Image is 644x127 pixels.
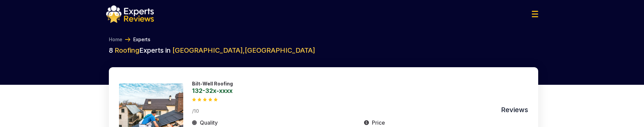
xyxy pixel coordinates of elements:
[372,119,385,127] span: Price
[115,46,139,54] span: Roofing
[172,46,315,54] span: [GEOGRAPHIC_DATA] , [GEOGRAPHIC_DATA]
[192,81,233,86] p: Bilt-Well Roofing
[109,36,122,43] a: Home
[501,106,528,114] span: Reviews
[106,36,538,43] nav: Breadcrumb
[192,119,197,127] img: slider icon
[200,119,218,127] span: Quality
[109,46,538,55] h2: 8 Experts in
[364,119,369,127] img: slider icon
[133,36,150,43] a: Experts
[532,11,538,17] img: Menu Icon
[192,87,233,94] a: 132-32x-xxxx
[106,5,154,23] img: logo
[192,108,199,114] span: /10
